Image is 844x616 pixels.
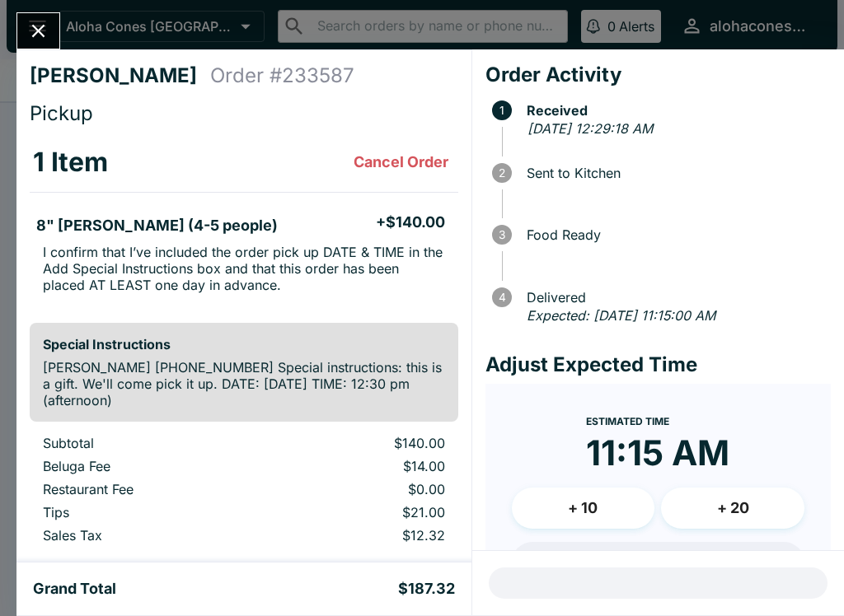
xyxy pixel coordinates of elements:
[274,435,444,451] p: $140.00
[274,527,444,544] p: $12.32
[43,504,248,520] p: Tips
[485,63,831,87] h4: Order Activity
[274,504,444,520] p: $21.00
[33,146,108,179] h3: 1 Item
[43,359,445,408] p: [PERSON_NAME] [PHONE_NUMBER] Special instructions: this is a gift. We'll come pick it up. DATE: [...
[43,458,248,474] p: Beluga Fee
[376,212,445,232] h5: + $140.00
[210,63,354,88] h4: Order # 233587
[527,307,715,324] em: Expected: [DATE] 11:15:00 AM
[43,481,248,497] p: Restaurant Fee
[30,63,210,88] h4: [PERSON_NAME]
[274,481,444,497] p: $0.00
[398,579,455,599] h5: $187.32
[485,352,831,377] h4: Adjust Expected Time
[17,13,59,49] button: Close
[518,103,831,118] span: Received
[518,227,831,242] span: Food Ready
[586,415,669,427] span: Estimated Time
[33,579,116,599] h5: Grand Total
[499,228,505,241] text: 3
[518,166,831,180] span: Sent to Kitchen
[36,216,278,236] h5: 8" [PERSON_NAME] (4-5 people)
[43,244,445,293] p: I confirm that I’ve included the order pick up DATE & TIME in the Add Special Instructions box an...
[30,101,93,125] span: Pickup
[347,146,455,179] button: Cancel Order
[498,291,505,304] text: 4
[661,488,804,529] button: + 20
[586,432,729,474] time: 11:15 AM
[43,435,248,451] p: Subtotal
[274,458,444,474] p: $14.00
[43,336,445,352] h6: Special Instructions
[43,527,248,544] p: Sales Tax
[499,166,505,180] text: 2
[512,488,655,529] button: + 10
[30,133,458,310] table: orders table
[30,435,458,550] table: orders table
[499,104,504,117] text: 1
[518,290,831,305] span: Delivered
[527,120,653,137] em: [DATE] 12:29:18 AM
